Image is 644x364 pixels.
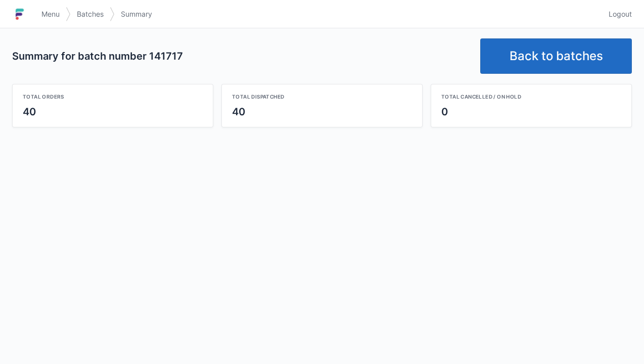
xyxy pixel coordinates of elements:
img: svg> [66,2,71,26]
a: Back to batches [480,38,632,74]
h2: Summary for batch number 141717 [12,49,472,63]
a: Summary [115,5,158,23]
div: 0 [441,105,621,119]
span: Menu [41,9,60,19]
span: Logout [609,9,632,19]
a: Menu [35,5,66,23]
img: svg> [110,2,115,26]
a: Logout [603,5,632,23]
div: Total dispatched [232,93,412,101]
img: logo-small.jpg [12,6,27,22]
div: 40 [232,105,412,119]
span: Batches [77,9,104,19]
div: Total cancelled / on hold [441,93,621,101]
div: Total orders [23,93,203,101]
div: 40 [23,105,203,119]
span: Summary [121,9,152,19]
a: Batches [71,5,110,23]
